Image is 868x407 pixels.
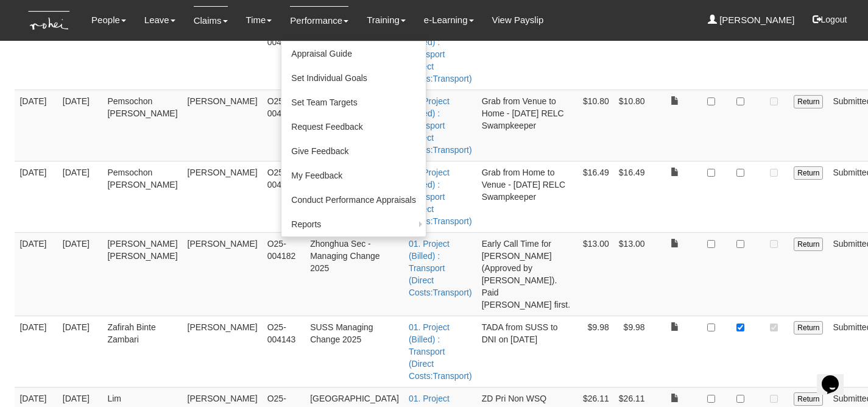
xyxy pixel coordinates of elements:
[409,25,472,83] a: 01. Project (Billed) : Transport (Direct Costs:Transport)
[281,115,426,139] a: Request Feedback
[794,238,823,251] input: Return
[290,6,348,35] a: Performance
[367,6,406,34] a: Training
[281,212,426,236] a: Reports
[575,316,613,387] td: $9.98
[424,6,474,34] a: e-Learning
[15,90,57,161] td: [DATE]
[477,161,576,232] td: Grab from Home to Venue - [DATE] RELC Swampkeeper
[144,6,175,34] a: Leave
[477,232,576,316] td: Early Call Time for [PERSON_NAME] (Approved by [PERSON_NAME]). Paid [PERSON_NAME] first.
[246,6,272,34] a: Time
[575,18,613,90] td: $8.90
[575,232,613,316] td: $13.00
[263,161,305,232] td: O25-004170
[794,95,823,108] input: Return
[477,18,576,90] td: client to home
[817,358,856,395] iframe: chat widget
[614,232,650,316] td: $13.00
[263,316,305,387] td: O25-004143
[477,316,576,387] td: TADA from SUSS to DNI on [DATE]
[183,18,263,90] td: [PERSON_NAME]
[58,232,103,316] td: [DATE]
[281,41,426,66] a: Appraisal Guide
[183,90,263,161] td: [PERSON_NAME]
[194,6,228,35] a: Claims
[15,18,57,90] td: [DATE]
[15,232,57,316] td: [DATE]
[305,232,404,316] td: Zhonghua Sec - Managing Change 2025
[102,161,182,232] td: Pemsochon [PERSON_NAME]
[102,18,182,90] td: Ding Eng Eng
[804,5,856,34] button: Logout
[614,90,650,161] td: $10.80
[794,392,823,406] input: Return
[794,166,823,180] input: Return
[58,18,103,90] td: [DATE]
[477,90,576,161] td: Grab from Venue to Home - [DATE] RELC Swampkeeper
[102,232,182,316] td: [PERSON_NAME] [PERSON_NAME]
[492,6,544,34] a: View Payslip
[15,316,57,387] td: [DATE]
[614,18,650,90] td: $8.90
[409,322,472,381] a: 01. Project (Billed) : Transport (Direct Costs:Transport)
[263,18,305,90] td: O25-004118
[409,239,472,297] a: 01. Project (Billed) : Transport (Direct Costs:Transport)
[263,90,305,161] td: O25-004170
[794,321,823,334] input: Return
[58,161,103,232] td: [DATE]
[102,316,182,387] td: Zafirah Binte Zambari
[281,163,426,188] a: My Feedback
[58,316,103,387] td: [DATE]
[305,316,404,387] td: SUSS Managing Change 2025
[102,90,182,161] td: Pemsochon [PERSON_NAME]
[263,232,305,316] td: O25-004182
[281,90,426,115] a: Set Team Targets
[91,6,126,34] a: People
[281,188,426,212] a: Conduct Performance Appraisals
[15,161,57,232] td: [DATE]
[708,6,795,34] a: [PERSON_NAME]
[183,161,263,232] td: [PERSON_NAME]
[409,96,472,155] a: 01. Project (Billed) : Transport (Direct Costs:Transport)
[58,90,103,161] td: [DATE]
[281,139,426,163] a: Give Feedback
[575,161,613,232] td: $16.49
[614,316,650,387] td: $9.98
[575,90,613,161] td: $10.80
[183,232,263,316] td: [PERSON_NAME]
[409,168,472,226] a: 01. Project (Billed) : Transport (Direct Costs:Transport)
[281,66,426,90] a: Set Individual Goals
[614,161,650,232] td: $16.49
[183,316,263,387] td: [PERSON_NAME]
